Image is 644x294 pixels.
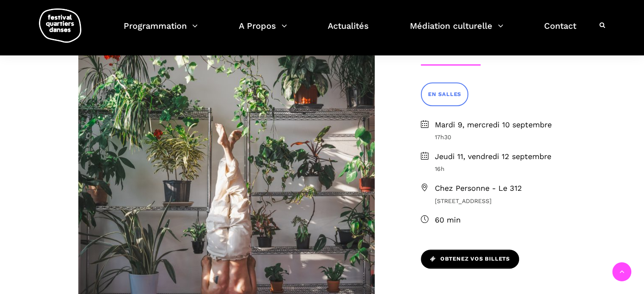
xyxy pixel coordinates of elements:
[435,132,585,142] span: 17h30
[435,214,585,226] span: 60 min
[421,82,468,106] a: EN SALLES
[421,250,519,269] a: Obtenez vos billets
[124,19,198,44] a: Programmation
[544,19,576,44] a: Contact
[39,8,81,43] img: logo-fqd-med
[435,119,585,131] span: Mardi 9, mercredi 10 septembre
[435,164,585,173] span: 16h
[435,182,585,195] span: Chez Personne - Le 312
[410,19,503,44] a: Médiation culturelle
[328,19,369,44] a: Actualités
[428,90,461,99] span: EN SALLES
[435,196,585,206] span: [STREET_ADDRESS]
[430,255,510,264] span: Obtenez vos billets
[435,151,585,163] span: Jeudi 11, vendredi 12 septembre
[239,19,287,44] a: A Propos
